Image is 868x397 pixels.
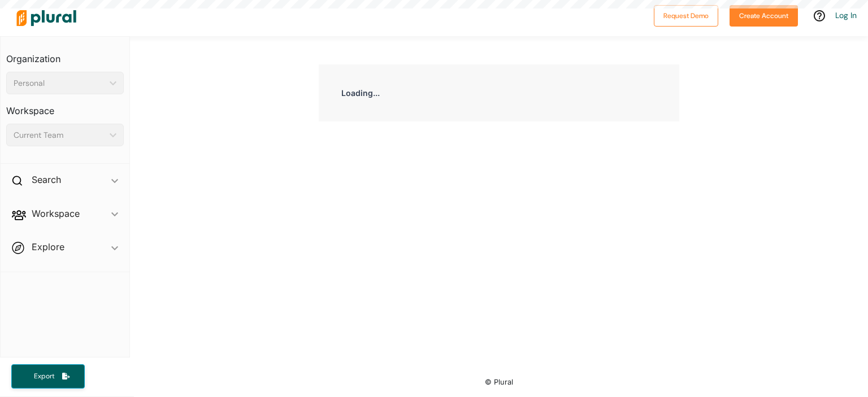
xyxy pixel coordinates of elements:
h3: Organization [6,42,124,67]
span: Export [26,372,62,381]
div: Personal [14,77,105,89]
button: Create Account [730,5,798,27]
small: © Plural [485,378,513,386]
div: Loading... [319,64,679,121]
h2: Search [32,173,61,186]
a: Log In [835,10,857,20]
a: Create Account [730,9,798,21]
a: Request Demo [654,9,718,21]
h3: Workspace [6,94,124,119]
button: Request Demo [654,5,718,27]
div: Current Team [14,129,105,141]
button: Export [11,364,85,389]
